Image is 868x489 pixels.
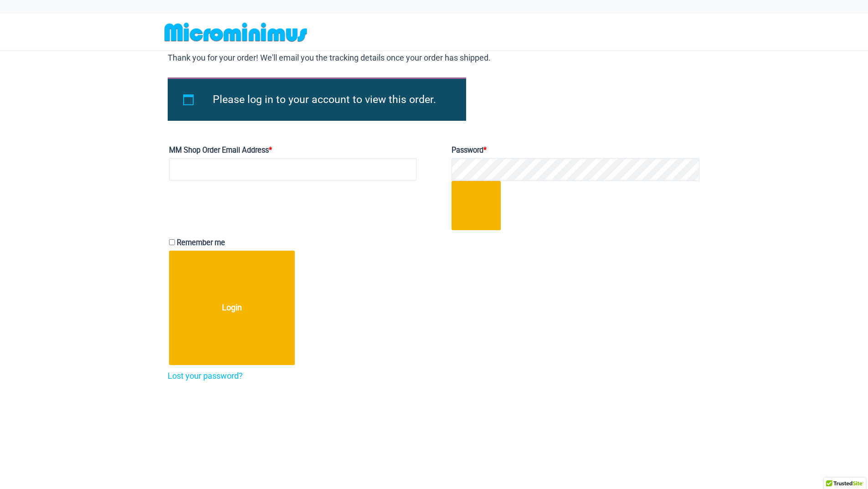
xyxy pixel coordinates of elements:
[169,251,295,365] button: Login
[452,143,699,158] label: Password
[177,238,225,247] span: Remember me
[452,181,501,231] button: Show password
[168,51,701,65] p: Thank you for your order! We'll email you the tracking details once your order has shipped.
[161,22,311,42] img: MM SHOP LOGO FLAT
[168,77,466,121] div: Please log in to your account to view this order.
[169,239,175,245] input: Remember me
[169,143,417,158] label: MM Shop Order Email Address
[168,371,243,381] a: Lost your password?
